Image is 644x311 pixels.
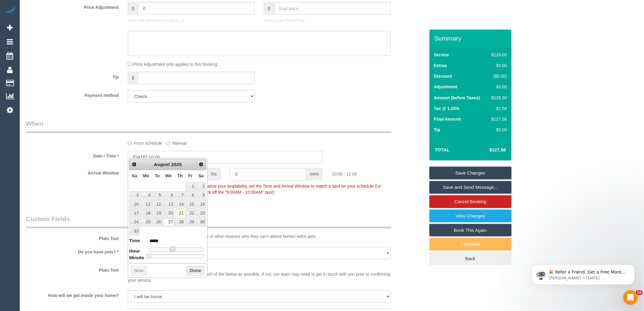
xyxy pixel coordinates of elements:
label: Service [434,52,449,58]
dt: Time [129,238,140,245]
a: 2 [196,182,206,191]
a: 14 [175,200,185,209]
dt: Hour [129,248,140,256]
span: 10 [636,290,643,295]
p: If you have time, please let us know as much of the below as possible. If not, our team may need ... [128,265,391,284]
button: Now [131,266,146,276]
h4: $127.58 [471,147,506,153]
a: View Changes [429,210,512,222]
div: $127.58 [489,116,507,122]
label: Tax @ 1.25% [434,105,460,111]
span: $ [128,2,138,15]
a: 20 [163,209,174,217]
a: 24 [129,218,140,226]
legend: When [26,119,391,133]
span: To make this booking count against your availability, set the Time and Arrival Window to match a ... [128,184,381,195]
a: 10 [129,200,140,209]
label: Plain Text [21,265,123,274]
input: DD/MM/YYYY HH:MM [128,151,323,164]
div: $1.58 [489,105,507,111]
a: 12 [152,200,162,209]
a: 6 [163,191,174,200]
span: 2025 [171,162,182,167]
a: 8 [186,191,195,200]
label: Price Adjustment [21,2,123,10]
div: $0.00 [489,127,507,133]
button: Done [187,266,205,276]
a: 21 [175,209,185,217]
a: Prev [130,160,138,169]
span: mins [306,168,323,181]
iframe: Intercom live chat [623,290,638,305]
strong: Total [435,147,450,152]
a: 9 [196,191,206,200]
div: $0.00 [489,62,507,69]
img: Automaid Logo [4,6,16,15]
div: $0.00 [489,84,507,90]
a: 1 [186,182,195,191]
a: 11 [140,200,152,209]
p: Enter your Final Price [264,17,391,23]
span: Saturday [198,174,204,178]
span: $ [264,2,274,15]
a: 4 [140,191,152,200]
span: Sunday [132,174,137,178]
legend: Custom Fields [26,215,391,228]
div: 10:00 - 12:00 [327,168,429,177]
label: Arrival Window [21,168,123,176]
div: ($0.00) [489,73,507,79]
a: 7 [175,191,185,200]
a: 27 [163,218,174,226]
a: Next [197,160,205,169]
label: Plain Text [21,234,123,242]
a: 18 [140,209,152,217]
label: Tip [434,127,440,133]
a: Save Changes [429,167,512,179]
div: $126.00 [489,52,507,58]
span: August [154,162,170,167]
a: 23 [196,209,206,217]
div: $126.00 [489,95,507,101]
dt: Minute [129,255,144,262]
a: 25 [140,218,152,226]
label: From schedule [128,138,162,147]
span: Monday [143,174,149,178]
span: Next [199,162,204,167]
label: Extras [434,62,447,69]
a: 15 [186,200,195,209]
span: Wednesday [166,174,172,178]
a: 28 [175,218,185,226]
span: Tuesday [155,174,160,178]
input: From schedule [128,142,132,146]
label: Tip [21,72,123,80]
span: Price Adjustment only applies to this booking [133,62,217,67]
input: Manual [166,142,170,146]
label: How will we get inside your home? [21,291,123,299]
iframe: Intercom notifications message [522,252,644,295]
span: Friday [188,174,193,178]
label: Manual [166,138,187,147]
span: Prev [132,162,137,167]
a: 29 [186,218,195,226]
p: Some of our cleaning teams have allergies or other reasons why they can't attend homes withs pets. [128,234,391,240]
span: $ [128,72,138,84]
label: Payment method [21,90,123,98]
input: final price [274,2,391,15]
a: Save and Send Message... [429,181,512,194]
a: 31 [129,227,140,235]
span: hrs [207,168,221,181]
a: 13 [163,200,174,209]
label: Date / Time * [21,151,123,159]
a: 3 [129,191,140,200]
label: Final Amount [434,116,461,122]
a: 17 [129,209,140,217]
label: Discount [434,73,452,79]
a: Book This Again [429,224,512,237]
a: Cancel Booking [429,195,512,208]
a: 16 [196,200,206,209]
a: 19 [152,209,162,217]
a: 26 [152,218,162,226]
